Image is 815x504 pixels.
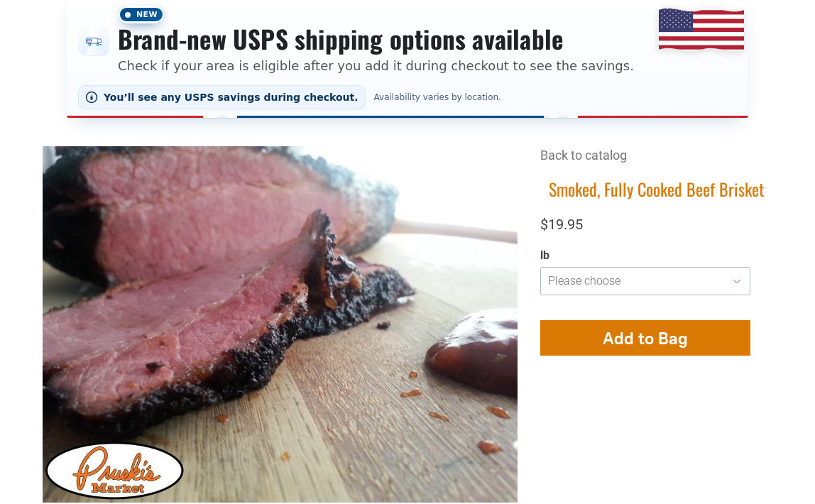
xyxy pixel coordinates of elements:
[104,92,359,103] span: You’ll see any USPS savings during checkout.
[118,23,634,55] h3: Brand-new USPS shipping options available
[540,178,772,200] h1: Smoked, Fully Cooked Beef Brisket
[540,248,750,263] div: lb
[118,56,634,75] p: Check if your area is eligible after you add it during checkout to see the savings.
[603,328,688,349] span: Add to Bag
[118,6,165,23] span: New
[371,92,504,102] span: Availability varies by location.
[540,146,772,178] div: Breadcrumbs
[540,216,583,233] span: $19.95
[43,146,518,503] img: Smoked, Fully Cooked Beef Brisket
[540,148,627,163] a: Back to catalog
[540,320,750,356] button: Add to Bag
